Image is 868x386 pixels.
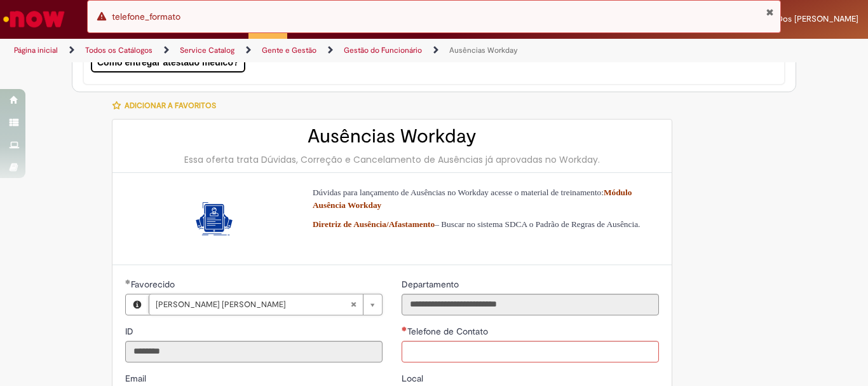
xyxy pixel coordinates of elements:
span: Somente leitura - Departamento [402,279,461,290]
span: Necessários - Favorecido [131,279,177,290]
span: Local [402,373,426,384]
a: Todos os Catálogos [85,45,153,55]
span: Telefone de Contato [407,326,491,337]
span: Dúvidas para lançamento de Ausências no Workday acesse o material de treinamento: [313,188,632,210]
a: [PERSON_NAME] [PERSON_NAME]Limpar campo Favorecido [149,294,382,315]
span: [PERSON_NAME] [PERSON_NAME] [156,294,350,315]
h2: Ausências Workday [125,126,659,147]
a: Módulo Ausência Workday [313,188,632,210]
span: Necessários [402,326,407,331]
img: Ausências Workday [194,198,234,239]
span: Somente leitura - Email [125,373,149,384]
span: – Buscar no sistema SDCA o Padrão de Regras de Ausência. [313,219,640,229]
ul: Trilhas de página [10,39,569,62]
button: Fechar Notificação [766,7,774,17]
div: Essa oferta trata Dúvidas, Correção e Cancelamento de Ausências já aprovadas no Workday. [125,153,659,166]
span: Obrigatório Preenchido [125,279,131,284]
button: Adicionar a Favoritos [112,92,223,119]
span: Adicionar a Favoritos [125,100,216,111]
a: Diretriz de Ausência/Afastamento [313,219,435,229]
button: Como entregar atestado médico? [91,52,245,72]
a: Service Catalog [180,45,234,55]
input: Departamento [402,294,659,315]
img: ServiceNow [1,6,67,32]
input: Telefone de Contato [402,341,659,362]
button: Favorecido, Visualizar este registro Davi Silva Melo [126,294,149,315]
a: Ausências Workday [449,45,518,55]
span: Somente leitura - ID [125,326,136,337]
input: ID [125,341,383,362]
a: Gestão do Funcionário [344,45,422,55]
a: Página inicial [14,45,58,55]
span: [PERSON_NAME] Dos [PERSON_NAME] [710,13,858,24]
abbr: Limpar campo Favorecido [344,294,363,315]
label: Somente leitura - ID [125,325,136,338]
label: Somente leitura - Email [125,372,149,385]
span: telefone_formato [112,11,180,22]
label: Somente leitura - Departamento [402,278,461,291]
a: Gente e Gestão [262,45,316,55]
